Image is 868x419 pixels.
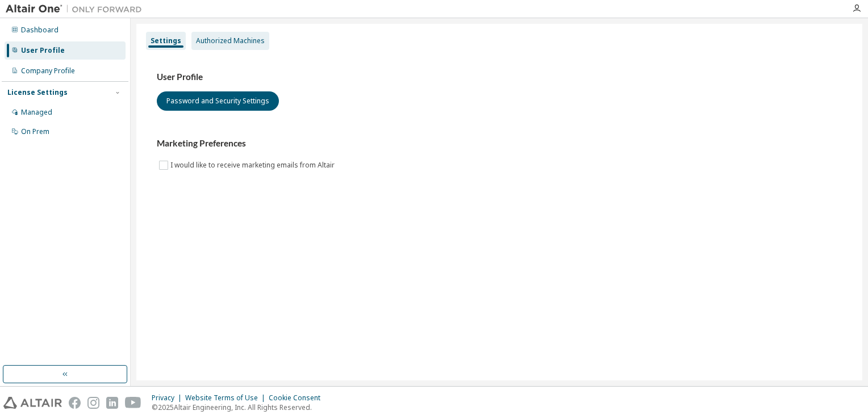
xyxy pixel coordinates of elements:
[157,138,842,149] h3: Marketing Preferences
[269,393,327,403] div: Cookie Consent
[152,393,185,403] div: Privacy
[185,393,269,403] div: Website Terms of Use
[157,91,279,111] button: Password and Security Settings
[7,88,68,97] div: License Settings
[106,397,118,409] img: linkedin.svg
[21,46,65,55] div: User Profile
[152,403,327,412] p: © 2025 Altair Engineering, Inc. All Rights Reserved.
[170,158,337,172] label: I would like to receive marketing emails from Altair
[6,3,148,15] img: Altair One
[87,397,99,409] img: instagram.svg
[3,397,62,409] img: altair_logo.svg
[125,397,141,409] img: youtube.svg
[69,397,81,409] img: facebook.svg
[21,66,75,76] div: Company Profile
[151,36,181,45] div: Settings
[196,36,265,45] div: Authorized Machines
[21,26,59,35] div: Dashboard
[21,127,49,136] div: On Prem
[157,72,842,83] h3: User Profile
[21,108,52,117] div: Managed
